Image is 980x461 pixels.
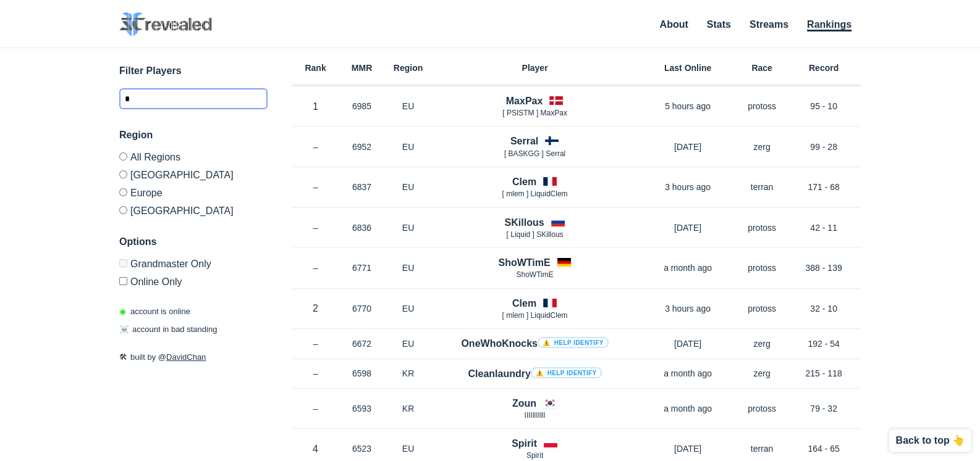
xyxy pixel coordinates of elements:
p: account in bad standing [119,323,217,336]
p: 4 [292,442,339,456]
span: [ PSISTM ] MaxPax [502,109,567,117]
h3: Filter Players [119,64,268,78]
p: 6523 [339,442,385,455]
h6: Player [431,64,638,72]
h4: Clem [512,296,536,310]
p: 164 - 65 [787,442,861,455]
h6: Region [385,64,431,72]
input: [GEOGRAPHIC_DATA] [119,170,127,178]
h4: Spirit [512,436,537,451]
p: a month ago [638,262,737,274]
p: zerg [737,141,787,153]
span: 🛠 [119,352,127,362]
p: [DATE] [638,338,737,350]
p: built by @ [119,351,268,363]
h4: OneWhoKnocks [461,336,608,351]
span: IIIIllIIllI [524,411,545,420]
h3: Options [119,235,268,249]
h6: Record [787,64,861,72]
span: [ mlem ] LiquidClem [502,311,567,320]
p: account is online [119,305,190,318]
p: [DATE] [638,222,737,234]
p: [DATE] [638,442,737,455]
p: 42 - 11 [787,222,861,234]
h6: MMR [339,64,385,72]
p: 6771 [339,262,385,274]
p: 5 hours ago [638,100,737,112]
p: EU [385,100,431,112]
p: 6672 [339,338,385,350]
p: Back to top 👆 [895,436,965,446]
p: protoss [737,402,787,415]
p: protoss [737,262,787,274]
h6: Rank [292,64,339,72]
span: ShoWTimE [516,270,553,279]
p: 6985 [339,100,385,112]
p: – [292,367,339,380]
p: a month ago [638,367,737,380]
label: Only Show accounts currently in Grandmaster [119,259,268,272]
p: 99 - 28 [787,141,861,153]
p: 388 - 139 [787,262,861,274]
img: SC2 Revealed [119,12,212,36]
h6: Last Online [638,64,737,72]
label: [GEOGRAPHIC_DATA] [119,165,268,183]
p: 192 - 54 [787,338,861,350]
p: 3 hours ago [638,181,737,193]
h4: SKillous [504,215,544,230]
label: Europe [119,183,268,201]
p: – [292,338,339,350]
p: 6598 [339,367,385,380]
a: ⚠️ Help identify [531,367,602,378]
a: Streams [750,19,788,30]
h4: Clem [512,175,536,189]
input: All Regions [119,152,127,160]
p: 79 - 32 [787,402,861,415]
p: EU [385,222,431,234]
span: [ mlem ] LiquidClem [502,189,567,198]
a: ⚠️ Help identify [538,337,609,348]
h6: Race [737,64,787,72]
label: Only show accounts currently laddering [119,272,268,287]
span: [ BASKGG ] Serral [504,149,565,158]
span: Spirit [526,451,543,460]
p: zerg [737,367,787,380]
h4: Serral [510,134,538,148]
p: 215 - 118 [787,367,861,380]
p: – [292,222,339,234]
p: [DATE] [638,141,737,153]
h4: MaxPax [506,94,543,108]
p: 6952 [339,141,385,153]
label: All Regions [119,152,268,165]
h4: Cleanlaundry [468,367,601,381]
p: KR [385,367,431,380]
p: 1 [292,99,339,114]
p: 6593 [339,402,385,415]
input: [GEOGRAPHIC_DATA] [119,206,127,214]
p: protoss [737,100,787,112]
label: [GEOGRAPHIC_DATA] [119,201,268,216]
p: 171 - 68 [787,181,861,193]
p: zerg [737,338,787,350]
input: Online Only [119,277,127,285]
p: EU [385,262,431,274]
p: 6837 [339,181,385,193]
p: – [292,141,339,153]
p: EU [385,302,431,315]
p: – [292,181,339,193]
p: protoss [737,222,787,234]
p: terran [737,181,787,193]
a: DavidChan [166,352,206,362]
p: a month ago [638,402,737,415]
h4: ShoWTimE [498,255,550,270]
p: EU [385,141,431,153]
span: ◉ [119,307,126,316]
p: 3 hours ago [638,302,737,315]
a: About [660,19,688,30]
p: EU [385,181,431,193]
p: EU [385,338,431,350]
p: EU [385,442,431,455]
p: – [292,262,339,274]
p: 2 [292,301,339,315]
a: Rankings [807,19,851,31]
